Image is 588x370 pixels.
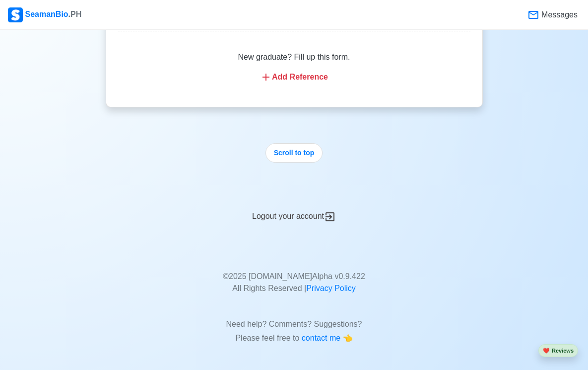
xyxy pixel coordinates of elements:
[130,51,458,63] p: New graduate? Fill up this form.
[130,71,458,83] div: Add Reference
[343,334,353,342] span: point
[106,198,483,223] div: Logout your account
[8,7,23,22] img: Logo
[68,10,82,18] span: .PH
[543,348,550,354] span: heart
[113,332,475,344] p: Please feel free to
[265,143,323,163] button: Scroll to top
[306,284,356,292] a: Privacy Policy
[8,7,81,22] div: SeamanBio
[113,259,475,294] p: © 2025 [DOMAIN_NAME] Alpha v 0.9.422 All Rights Reserved |
[538,344,578,358] button: heartReviews
[302,334,343,342] span: contact me
[539,9,578,21] span: Messages
[113,306,475,330] p: Need help? Comments? Suggestions?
